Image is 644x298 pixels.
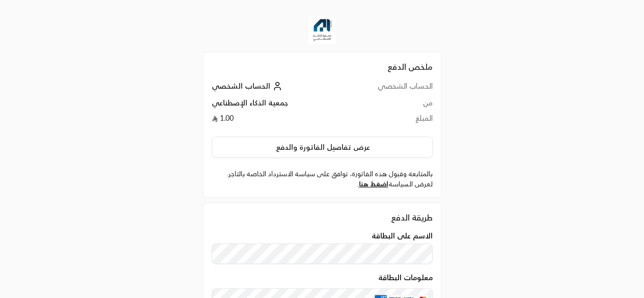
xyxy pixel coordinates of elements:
[212,82,285,90] a: الحساب الشخصي
[212,232,433,264] div: الاسم على البطاقة
[309,16,336,44] img: Company Logo
[212,61,433,73] h2: ملخص الدفع
[340,81,433,98] td: الحساب الشخصي
[212,169,433,189] label: بالمتابعة وقبول هذه الفاتورة، توافق على سياسة الاسترداد الخاصة بالتاجر. لعرض السياسة .
[378,274,433,282] legend: معلومات البطاقة
[340,113,433,128] td: المبلغ
[212,82,270,90] span: الحساب الشخصي
[340,98,433,113] td: من
[212,98,340,113] td: جمعية الذكاء الإصطناعي
[212,211,433,224] div: طريقة الدفع
[359,180,388,188] a: اضغط هنا
[212,113,340,128] td: 1.00
[372,232,433,240] label: الاسم على البطاقة
[212,137,433,158] button: عرض تفاصيل الفاتورة والدفع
